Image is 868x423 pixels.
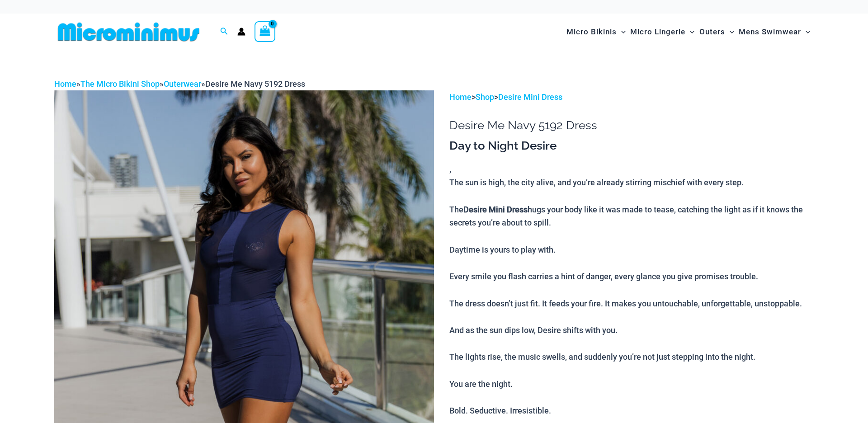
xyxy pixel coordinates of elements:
span: Menu Toggle [617,20,626,43]
span: Desire Me Navy 5192 Dress [205,79,305,89]
a: Search icon link [220,26,228,38]
a: Home [54,79,76,89]
img: MM SHOP LOGO FLAT [54,22,203,42]
a: Home [449,92,472,102]
span: Mens Swimwear [739,20,801,43]
a: Micro LingerieMenu ToggleMenu Toggle [628,18,697,46]
a: Desire Mini Dress [498,92,562,102]
b: Desire Mini Dress [463,205,528,214]
a: Micro BikinisMenu ToggleMenu Toggle [564,18,628,46]
a: The Micro Bikini Shop [80,79,160,89]
a: OutersMenu ToggleMenu Toggle [697,18,736,46]
a: Mens SwimwearMenu ToggleMenu Toggle [736,18,812,46]
h3: Day to Night Desire [449,138,814,154]
span: Micro Bikinis [566,20,617,43]
h1: Desire Me Navy 5192 Dress [449,118,814,132]
span: » » » [54,79,305,89]
a: Outerwear [164,79,201,89]
span: Menu Toggle [801,20,810,43]
nav: Site Navigation [563,17,814,47]
a: Account icon link [237,28,245,36]
span: Micro Lingerie [630,20,685,43]
span: Menu Toggle [725,20,734,43]
p: > > [449,90,814,104]
a: Shop [476,92,494,102]
a: View Shopping Cart, empty [255,21,275,42]
span: Outers [699,20,725,43]
span: Menu Toggle [685,20,694,43]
